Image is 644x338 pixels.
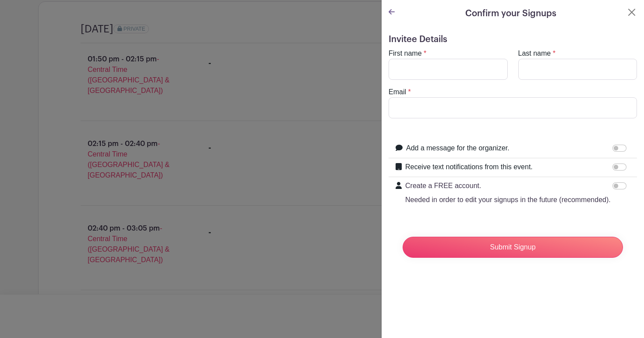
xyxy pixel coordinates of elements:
[405,162,533,172] label: Receive text notifications from this event.
[626,7,637,18] button: Close
[403,237,623,258] input: Submit Signup
[389,87,406,97] label: Email
[406,143,510,153] label: Add a message for the organizer.
[465,7,556,20] h5: Confirm your Signups
[405,195,611,205] p: Needed in order to edit your signups in the future (recommended).
[405,181,611,191] p: Create a FREE account.
[389,48,422,59] label: First name
[518,48,551,59] label: Last name
[389,34,637,45] h5: Invitee Details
